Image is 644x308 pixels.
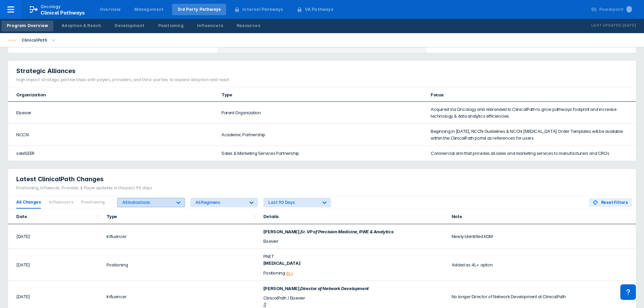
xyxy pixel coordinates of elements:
[448,224,636,249] td: Newly Identified KDM
[109,21,150,31] a: Development
[622,22,636,29] p: [DATE]
[431,92,628,97] div: Focus
[263,253,444,260] div: PNET
[601,199,628,206] span: Reset Filters
[102,249,259,281] td: Positioning
[102,224,259,249] td: Influencer
[41,10,85,16] span: Clinical Pathways
[591,22,622,29] p: Last Updated:
[16,175,103,183] span: Latest ClinicalPath Changes
[237,23,260,29] div: Resources
[300,286,369,291] i: Director of Network Development
[197,23,223,29] div: Influencers
[7,23,48,29] div: Program Overview
[217,124,427,146] td: Academic Partnership
[172,4,226,15] a: 3rd Party Pathways
[134,6,164,13] div: Management
[8,102,217,124] td: Elsevier
[56,21,106,31] a: Adoption & Reach
[177,6,221,13] div: 3rd Party Pathways
[263,229,300,234] span: [PERSON_NAME] ,
[599,6,632,13] div: Powerpoint
[1,21,53,31] a: Program Overview
[192,21,229,31] a: Influencers
[231,21,266,31] a: Resources
[195,200,244,205] div: All Regimens
[427,146,636,161] td: Commercial arm that provides all sales and marketing services to manufacturers and CROs
[158,23,184,29] div: Positioning
[106,214,251,219] div: Type
[263,302,266,307] i: []
[242,6,283,13] div: Internal Pathways
[8,146,217,161] td: saleSEER
[589,198,632,207] button: Reset Filters
[217,102,427,124] td: Parent Organization
[268,200,317,205] div: Last 90 Days
[153,21,189,31] a: Positioning
[81,196,105,209] span: Positioning
[263,286,300,291] span: [PERSON_NAME] ,
[62,23,101,29] div: Adoption & Reach
[129,4,169,15] a: Management
[427,124,636,146] td: Beginning in [DATE], NCCN Guidelines & NCCN [MEDICAL_DATA] Order Templates will be available with...
[16,77,230,83] div: High impact strategic partnerships with payers, providers, and third-parties to expand adoption a...
[620,284,636,300] div: Contact Support
[41,4,61,10] p: Oncology
[94,4,126,15] a: Overview
[16,185,152,191] div: Positioning, Influencer, Provider, & Payer updates in the past 90 days
[217,146,427,161] td: Sales & Marketing Services Partnership
[16,262,30,268] span: [DATE]
[263,238,444,244] div: Elsevier
[49,196,73,209] span: Influencers
[427,102,636,124] td: Acquired Via Oncology and rebranded to ClinicalPath to grow pathways footprint and increase techn...
[221,92,423,97] div: Type
[305,6,333,13] div: VA Pathways
[16,196,41,209] span: All Changes
[263,260,300,266] b: [MEDICAL_DATA]
[263,270,286,276] span: Positioning:
[122,200,171,205] div: All Indications
[16,234,30,239] span: [DATE]
[100,6,121,13] div: Overview
[452,214,628,219] div: Note
[263,294,444,301] div: ClinicalPath / Elsevier
[448,249,636,281] td: Added as 4L+ option
[115,23,144,29] div: Development
[16,67,75,75] span: Strategic Alliances
[263,214,444,219] div: Details
[300,229,393,234] i: Sr. VP of Precision Medicine, RWE & Analytics
[286,270,293,276] div: 4L+
[8,124,217,146] td: NCCN
[16,294,30,300] span: [DATE]
[19,35,50,45] div: ClinicalPath
[16,92,213,97] div: Organization
[16,214,94,219] div: Date
[8,36,16,44] img: via-oncology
